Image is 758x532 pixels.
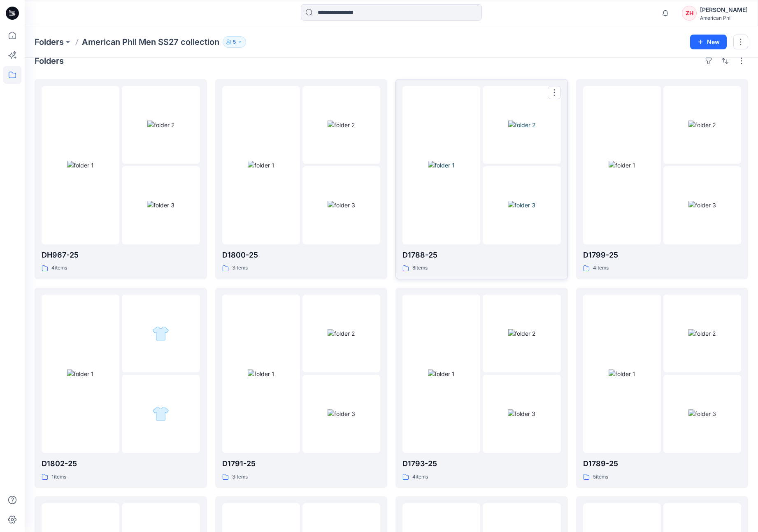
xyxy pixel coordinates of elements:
[402,249,561,261] p: D1788-25
[576,288,749,488] a: folder 1folder 2folder 3D1789-255items
[152,405,169,422] img: folder 3
[328,121,355,129] img: folder 2
[576,79,749,279] a: folder 1folder 2folder 3D1799-254items
[222,458,381,469] p: D1791-25
[682,6,697,21] div: ZH
[583,249,742,261] p: D1799-25
[35,79,207,279] a: folder 1folder 2folder 3DH967-254items
[688,409,716,418] img: folder 3
[395,79,568,279] a: folder 1folder 2folder 3D1788-258items
[609,161,635,170] img: folder 1
[583,458,742,469] p: D1789-25
[232,473,248,481] p: 3 items
[428,161,455,170] img: folder 1
[412,264,428,272] p: 8 items
[593,264,609,272] p: 4 items
[82,36,219,48] p: American Phil Men SS27 collection
[147,201,174,209] img: folder 3
[402,458,561,469] p: D1793-25
[688,201,716,209] img: folder 3
[232,264,248,272] p: 3 items
[690,35,727,49] button: New
[215,288,388,488] a: folder 1folder 2folder 3D1791-253items
[248,369,274,378] img: folder 1
[35,36,64,48] a: Folders
[42,458,200,469] p: D1802-25
[67,369,94,378] img: folder 1
[248,161,274,170] img: folder 1
[35,56,64,66] h4: Folders
[609,369,635,378] img: folder 1
[233,37,236,46] p: 5
[328,409,355,418] img: folder 3
[222,249,381,261] p: D1800-25
[51,264,67,272] p: 4 items
[688,121,716,129] img: folder 2
[428,369,455,378] img: folder 1
[147,121,174,129] img: folder 2
[152,325,169,342] img: folder 2
[412,473,428,481] p: 4 items
[508,409,535,418] img: folder 3
[67,161,94,170] img: folder 1
[593,473,608,481] p: 5 items
[700,15,748,21] div: American Phil
[508,121,535,129] img: folder 2
[51,473,66,481] p: 1 items
[395,288,568,488] a: folder 1folder 2folder 3D1793-254items
[35,288,207,488] a: folder 1folder 2folder 3D1802-251items
[42,249,200,261] p: DH967-25
[508,201,535,209] img: folder 3
[688,329,716,338] img: folder 2
[223,36,246,48] button: 5
[508,329,535,338] img: folder 2
[215,79,388,279] a: folder 1folder 2folder 3D1800-253items
[328,329,355,338] img: folder 2
[328,201,355,209] img: folder 3
[700,5,748,15] div: [PERSON_NAME]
